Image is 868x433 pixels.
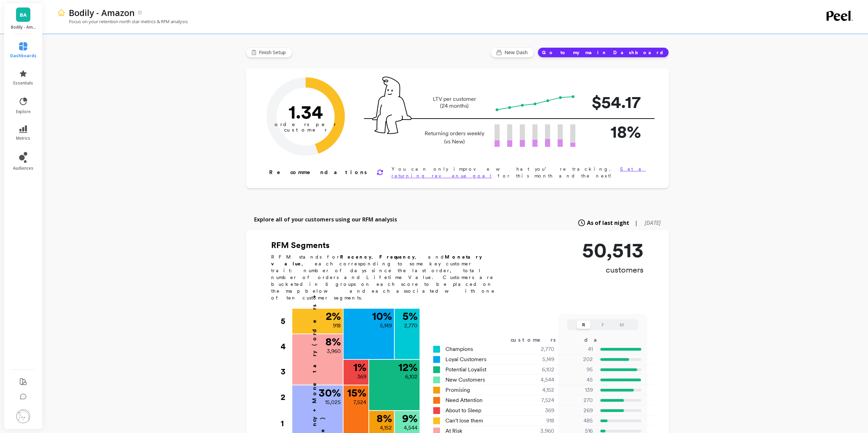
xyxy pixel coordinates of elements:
span: BA [20,11,27,19]
p: 30 % [319,387,341,398]
div: 3 [281,359,292,384]
div: 4 [281,334,292,359]
div: 4,152 [514,386,562,394]
p: 269 [563,406,593,415]
img: pal seatted on line [372,77,411,134]
span: dashboards [10,53,36,59]
span: New Dash [504,49,530,56]
div: 4,544 [514,376,562,384]
p: 2 % [326,311,341,322]
p: 202 [563,355,593,364]
p: 3,960 [327,347,341,355]
p: 5,149 [380,322,392,330]
div: 6,102 [514,366,562,374]
p: 6,102 [405,373,417,381]
p: customers [582,264,644,275]
p: 95 [563,366,593,374]
div: customers [511,336,566,344]
p: 15 % [347,387,366,398]
p: 485 [563,417,593,425]
h2: RFM Segments [271,240,503,251]
button: Go to my main Dashboard [538,47,669,58]
p: 18% [586,119,641,144]
span: audiences [13,166,33,171]
p: 1 % [353,362,366,373]
p: $54.17 [586,89,641,115]
p: 41 [563,345,593,353]
p: 5 % [402,311,417,322]
div: days [584,336,612,344]
span: essentials [13,80,33,86]
button: R [577,321,590,329]
p: Recommendations [269,168,368,176]
p: Returning orders weekly (vs New) [423,129,486,146]
div: 918 [514,417,562,425]
p: Bodily - Amazon [69,7,135,18]
b: Frequency [379,254,415,260]
p: RFM stands for , , and , each corresponding to some key customer trait: number of days since the ... [271,253,503,301]
span: Champions [445,345,473,353]
span: [DATE] [645,219,661,227]
button: F [596,321,609,329]
p: You can only improve what you’re tracking. for this month and the next! [392,166,647,179]
b: Recency [340,254,371,260]
span: About to Sleep [445,406,481,415]
p: 4,152 [380,424,392,432]
div: 2,770 [514,345,562,353]
p: 12 % [398,362,417,373]
tspan: customer [284,127,327,133]
img: header icon [57,9,65,17]
p: Focus on your retention north star metrics & RFM analysis [57,18,188,25]
span: Can't lose them [445,417,483,425]
text: 1.34 [288,100,323,123]
p: 7,524 [353,398,366,406]
span: Finish Setup [259,49,288,56]
p: 4,544 [404,424,417,432]
p: 918 [333,322,341,330]
div: 5,149 [514,355,562,364]
button: New Dash [490,47,534,58]
p: 45 [563,376,593,384]
span: metrics [16,136,30,141]
p: 9 % [402,413,417,424]
img: profile picture [16,409,30,423]
p: Bodily - Amazon [11,25,36,30]
button: Finish Setup [246,47,292,58]
span: explore [16,109,31,114]
span: As of last night [587,219,629,227]
span: | [635,219,638,227]
span: New Customers [445,376,485,384]
p: LTV per customer (24 months) [423,96,486,109]
span: Potential Loyalist [445,366,486,374]
span: Promising [445,386,470,394]
p: 2,770 [404,322,417,330]
div: 2 [281,385,292,410]
div: 369 [514,406,562,415]
span: Need Attention [445,396,483,404]
div: 7,524 [514,396,562,404]
p: Explore all of your customers using our RFM analysis [254,215,397,223]
p: 8 % [325,336,341,347]
p: 270 [563,396,593,404]
p: 10 % [372,311,392,322]
span: Loyal Customers [445,355,486,364]
p: 15,025 [325,398,341,406]
button: M [615,321,629,329]
p: 50,513 [582,240,644,260]
p: 139 [563,386,593,394]
tspan: orders per [275,121,337,127]
p: 8 % [377,413,392,424]
p: 369 [357,373,366,381]
div: 5 [281,309,292,334]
